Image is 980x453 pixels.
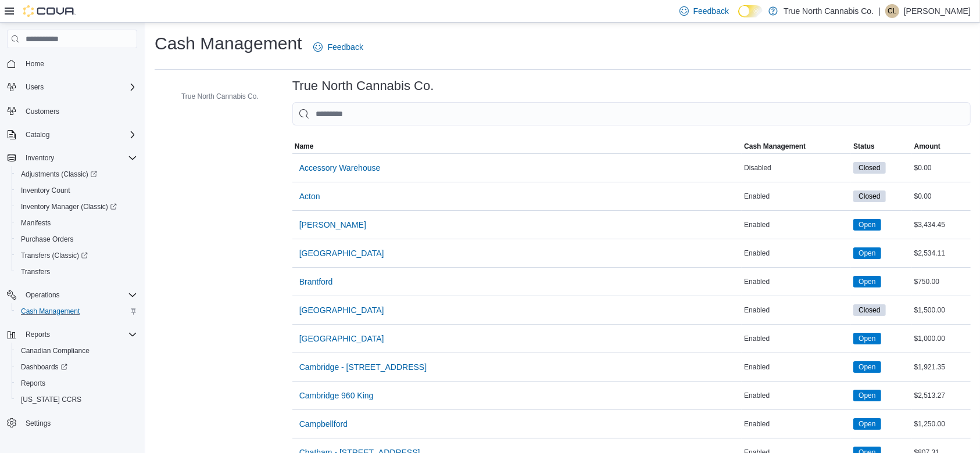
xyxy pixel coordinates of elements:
[912,275,971,289] div: $750.00
[26,290,60,300] span: Operations
[155,32,302,55] h1: Cash Management
[165,89,263,103] button: True North Cannabis Co.
[859,333,875,344] span: Open
[16,265,137,279] span: Transfers
[742,139,851,153] button: Cash Management
[309,35,367,59] a: Feedback
[21,186,70,195] span: Inventory Count
[742,189,851,203] div: Enabled
[292,79,434,93] h3: True North Cannabis Co.
[21,395,81,404] span: [US_STATE] CCRS
[16,249,137,263] span: Transfers (Classic)
[299,418,348,430] span: Campbellford
[21,362,67,372] span: Dashboards
[292,139,742,153] button: Name
[21,80,137,94] span: Users
[12,264,142,280] button: Transfers
[742,389,851,402] div: Enabled
[299,333,384,344] span: [GEOGRAPHIC_DATA]
[853,390,881,401] span: Open
[2,55,142,72] button: Home
[295,299,389,322] button: [GEOGRAPHIC_DATA]
[912,189,971,203] div: $0.00
[784,4,874,18] p: True North Cannabis Co.
[859,305,880,315] span: Closed
[12,182,142,199] button: Inventory Count
[2,102,142,119] button: Customers
[26,330,50,339] span: Reports
[853,276,881,287] span: Open
[12,247,142,264] a: Transfers (Classic)
[16,167,137,181] span: Adjustments (Classic)
[12,343,142,359] button: Canadian Compliance
[851,139,911,153] button: Status
[21,218,51,228] span: Manifests
[21,235,74,244] span: Purchase Orders
[744,142,806,151] span: Cash Management
[21,128,54,142] button: Catalog
[12,359,142,375] a: Dashboards
[295,327,389,350] button: [GEOGRAPHIC_DATA]
[2,127,142,143] button: Catalog
[16,216,137,230] span: Manifests
[21,328,55,341] button: Reports
[859,390,875,401] span: Open
[21,328,137,341] span: Reports
[912,246,971,260] div: $2,534.11
[21,80,48,94] button: Users
[26,130,49,139] span: Catalog
[299,219,366,231] span: [PERSON_NAME]
[12,391,142,408] button: [US_STATE] CCRS
[16,216,55,230] a: Manifests
[295,270,338,293] button: Brantford
[21,288,137,302] span: Operations
[16,376,50,390] a: Reports
[2,326,142,343] button: Reports
[299,304,384,316] span: [GEOGRAPHIC_DATA]
[859,419,875,429] span: Open
[12,375,142,391] button: Reports
[853,333,881,344] span: Open
[853,247,881,259] span: Open
[295,156,385,179] button: Accessory Warehouse
[742,417,851,431] div: Enabled
[299,361,427,373] span: Cambridge - [STREET_ADDRESS]
[912,303,971,317] div: $1,500.00
[299,390,374,401] span: Cambridge 960 King
[21,307,80,316] span: Cash Management
[16,393,86,407] a: [US_STATE] CCRS
[742,275,851,289] div: Enabled
[912,360,971,374] div: $1,921.35
[16,167,102,181] a: Adjustments (Classic)
[742,332,851,346] div: Enabled
[16,200,137,214] span: Inventory Manager (Classic)
[21,267,50,276] span: Transfers
[295,412,352,436] button: Campbellford
[16,265,55,279] a: Transfers
[912,332,971,346] div: $1,000.00
[26,59,44,69] span: Home
[12,199,142,215] a: Inventory Manager (Classic)
[181,92,259,101] span: True North Cannabis Co.
[16,344,137,358] span: Canadian Compliance
[742,218,851,232] div: Enabled
[904,4,971,18] p: [PERSON_NAME]
[26,107,59,116] span: Customers
[859,220,875,230] span: Open
[16,376,137,390] span: Reports
[327,41,363,53] span: Feedback
[21,103,137,118] span: Customers
[853,304,885,316] span: Closed
[21,128,137,142] span: Catalog
[292,102,971,125] input: This is a search bar. As you type, the results lower in the page will automatically filter.
[21,416,137,430] span: Settings
[912,161,971,175] div: $0.00
[885,4,899,18] div: Charity Larocque
[21,416,55,430] a: Settings
[16,184,137,197] span: Inventory Count
[12,166,142,182] a: Adjustments (Classic)
[26,153,54,163] span: Inventory
[738,5,763,17] input: Dark Mode
[16,360,137,374] span: Dashboards
[21,56,137,71] span: Home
